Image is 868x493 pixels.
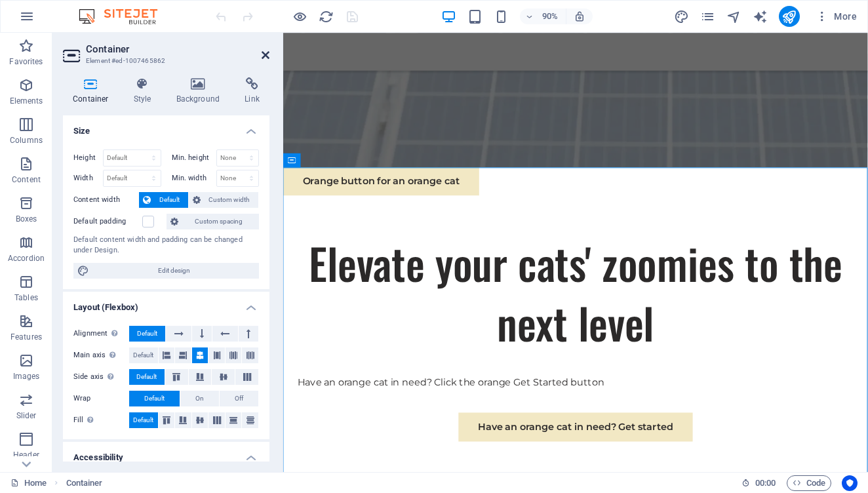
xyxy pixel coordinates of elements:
button: publish [779,6,800,27]
p: Content [12,174,41,185]
button: Default [129,347,158,363]
p: Boxes [16,214,37,224]
button: 90% [520,9,566,24]
h4: Style [124,77,167,105]
button: Click here to leave preview mode and continue editing [292,9,307,24]
span: Edit design [93,263,255,279]
h4: Layout (Flexbox) [63,292,269,315]
h6: Session time [741,475,776,491]
label: Width [73,174,103,182]
p: Elements [10,96,43,106]
button: design [674,9,690,24]
button: Usercentrics [842,475,858,491]
span: Default [144,391,165,406]
p: Features [10,332,42,342]
label: Min. height [172,154,216,161]
i: Publish [781,9,797,24]
p: Favorites [9,56,43,67]
span: More [816,10,857,23]
button: Custom spacing [167,214,259,229]
button: navigator [726,9,742,24]
h4: Container [63,77,124,105]
label: Fill [73,412,129,428]
span: Click to select. Double-click to edit [66,475,103,491]
p: Accordion [8,253,45,264]
i: Pages (Ctrl+Alt+S) [700,9,715,24]
img: Editor Logo [75,9,174,24]
span: Code [793,475,825,491]
p: Slider [16,410,37,421]
i: Navigator [726,9,741,24]
label: Side axis [73,369,129,385]
button: Default [139,192,188,208]
button: On [180,391,219,406]
span: On [195,391,204,406]
span: Default [133,347,153,363]
p: Columns [10,135,43,146]
label: Wrap [73,391,129,406]
p: Images [13,371,40,382]
div: Default content width and padding can be changed under Design. [73,235,259,256]
i: On resize automatically adjust zoom level to fit chosen device. [574,10,585,22]
h4: Accessibility [63,442,269,465]
h4: Background [167,77,235,105]
span: Default [137,326,157,342]
h3: Element #ed-1007465862 [86,55,243,67]
button: reload [318,9,334,24]
i: Reload page [319,9,334,24]
label: Alignment [73,326,129,342]
h4: Link [235,77,269,105]
button: Off [220,391,258,406]
span: Default [136,369,157,385]
h2: Container [86,43,269,55]
i: Design (Ctrl+Alt+Y) [674,9,689,24]
label: Main axis [73,347,129,363]
span: 00 00 [755,475,776,491]
span: Default [133,412,153,428]
button: Custom width [189,192,259,208]
span: : [764,478,766,488]
button: Edit design [73,263,259,279]
button: Default [129,369,165,385]
label: Default padding [73,214,142,229]
button: Default [129,326,165,342]
h4: Size [63,115,269,139]
button: More [810,6,862,27]
span: Off [235,391,243,406]
button: text_generator [753,9,768,24]
label: Min. width [172,174,216,182]
p: Header [13,450,39,460]
span: Custom spacing [182,214,255,229]
button: pages [700,9,716,24]
span: Default [155,192,184,208]
a: Click to cancel selection. Double-click to open Pages [10,475,47,491]
i: AI Writer [753,9,768,24]
label: Content width [73,192,139,208]
label: Height [73,154,103,161]
p: Tables [14,292,38,303]
button: Default [129,412,158,428]
span: Custom width [205,192,255,208]
button: Default [129,391,180,406]
h6: 90% [540,9,561,24]
nav: breadcrumb [66,475,103,491]
button: Code [787,475,831,491]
